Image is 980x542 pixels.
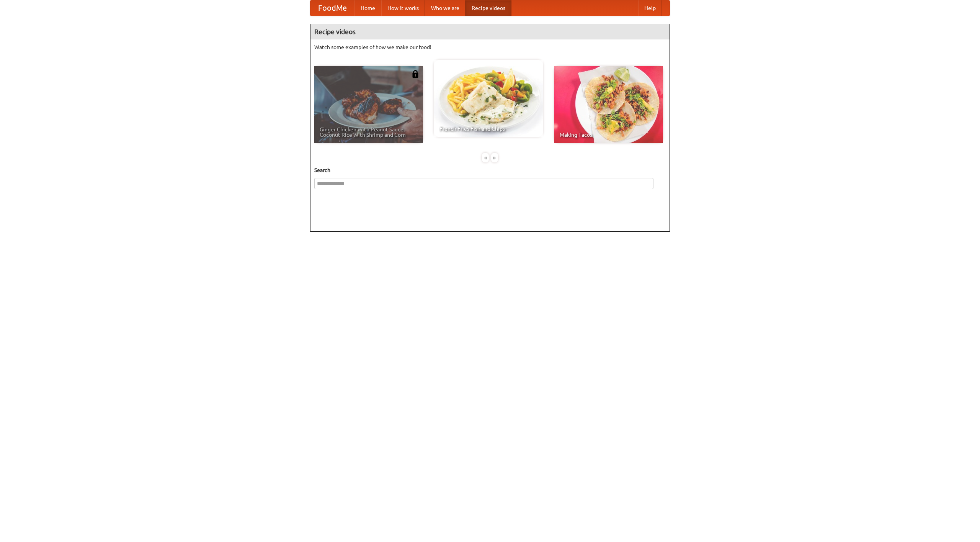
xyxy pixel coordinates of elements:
h4: Recipe videos [310,24,670,39]
span: Making Tacos [560,132,658,138]
a: French Fries Fish and Chips [434,60,543,137]
div: « [482,153,489,162]
a: Making Tacos [554,66,663,143]
a: FoodMe [310,0,354,16]
a: Home [354,0,381,16]
h5: Search [314,166,666,174]
a: How it works [381,0,425,16]
a: Help [638,0,662,16]
div: » [491,153,498,162]
a: Who we are [425,0,465,16]
img: 483408.png [412,70,419,78]
p: Watch some examples of how we make our food! [314,43,666,51]
span: French Fries Fish and Chips [439,126,537,131]
a: Recipe videos [465,0,511,16]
